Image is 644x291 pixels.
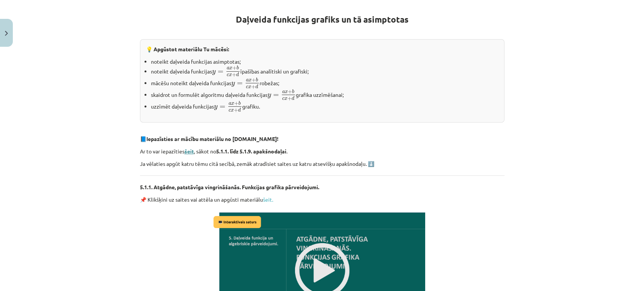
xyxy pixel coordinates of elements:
[151,66,498,77] li: noteikt daļveida funkcijas īpašības analītiski un grafiski;
[237,66,239,70] span: b
[238,101,241,105] span: b
[282,98,284,100] span: c
[236,73,239,77] span: d
[251,85,255,89] span: +
[248,86,251,89] span: x
[252,78,256,82] span: +
[214,105,218,110] span: y
[212,70,216,75] span: y
[288,90,292,93] span: +
[287,96,292,100] span: +
[140,184,319,190] strong: 5.1.1. Atgādne, patstāvīga vingrināšanās. Funkcijas grafika pārveidojumi.
[263,196,273,203] a: šeit.
[292,89,294,93] span: b
[216,148,286,155] strong: 5.1.1. līdz 5.1.9. apakšnodaļai
[146,46,229,52] strong: 💡 Apgūstot materiālu Tu mācēsi:
[255,84,258,89] span: d
[151,58,498,66] li: noteikt daļveida funkcijas asimptotas;
[267,93,271,98] span: y
[5,31,8,36] img: icon-close-lesson-0947bae3869378f0d4975bcd49f059093ad1ed9edebbc8119c70593378902aed.svg
[140,160,504,168] p: Ja vēlaties apgūt katru tēmu citā secībā, zemāk atradīsiet saites uz katru atsevišķu apakšnodaļu. ⬇️
[231,82,235,87] span: y
[231,109,234,112] span: x
[218,70,223,73] span: =
[234,102,238,106] span: +
[234,109,238,112] span: +
[140,135,504,143] p: 📘
[140,196,504,204] p: 📌 Klikšķini uz saites vai attēla un apgūsti materiālu
[284,98,287,100] span: x
[292,96,294,100] span: d
[232,66,237,70] span: +
[237,82,243,85] span: =
[249,79,252,82] span: x
[246,86,248,89] span: c
[146,135,278,142] strong: Iepazīsties ar mācību materiālu no [DOMAIN_NAME]!
[229,74,232,77] span: x
[227,67,229,70] span: a
[140,147,504,155] p: Ar to var iepazīties , sākot no .
[220,106,225,109] span: =
[229,67,232,70] span: x
[246,79,249,82] span: a
[151,101,498,112] li: uzzīmēt daļveida funkcijas grafiku.
[151,89,498,101] li: skaidrot un formulēt algoritmu daļveida funkcijas grafika uzzīmēšanai;
[285,91,288,93] span: x
[231,103,234,105] span: x
[229,103,231,105] span: a
[273,94,279,97] span: =
[256,78,258,82] span: b
[232,73,236,77] span: +
[229,109,231,112] span: c
[184,148,194,155] a: šeit
[227,74,229,77] span: c
[151,77,498,89] li: mācēšu noteikt daļveida funkcijas robežas;
[236,14,409,25] strong: Daļveida funkcijas grafiks un tā asimptotas
[282,91,285,93] span: a
[238,108,241,112] span: d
